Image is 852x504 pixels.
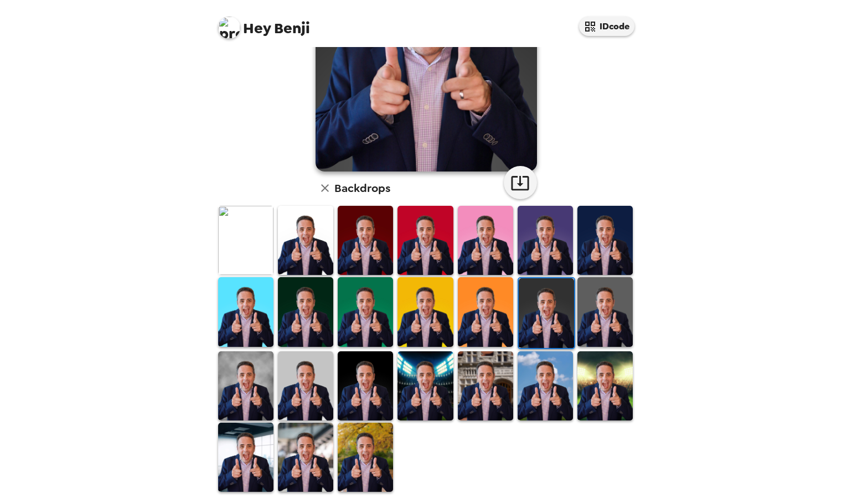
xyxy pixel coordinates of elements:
button: IDcode [579,17,634,36]
h6: Backdrops [334,179,390,197]
img: profile pic [218,17,240,39]
span: Benji [218,11,310,36]
span: Hey [243,18,271,38]
img: Original [218,206,273,275]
